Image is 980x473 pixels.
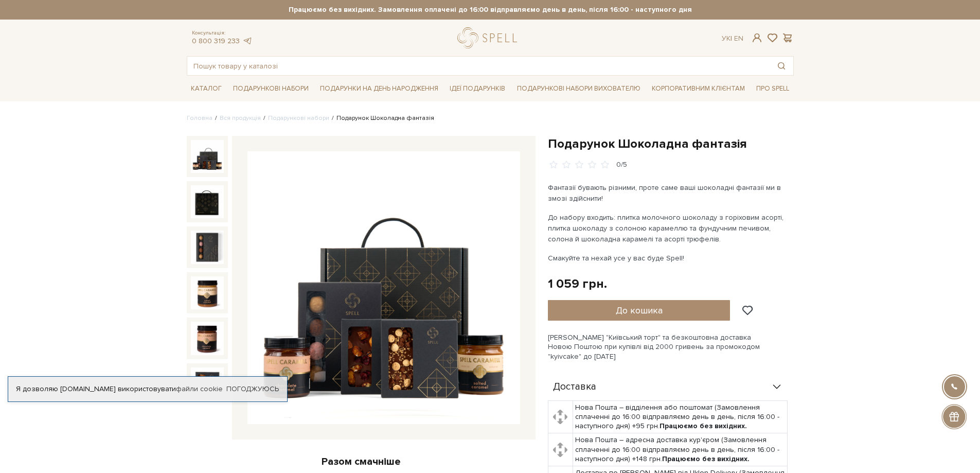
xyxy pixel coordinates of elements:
[548,212,789,244] p: До набору входить: плитка молочного шоколаду з горіховим асорті, плитка шоколаду з солоною караме...
[752,81,793,97] a: Про Spell
[722,34,743,43] div: Ук
[191,322,224,355] img: Подарунок Шоколадна фантазія
[191,140,224,173] img: Подарунок Шоколадна фантазія
[187,81,226,97] a: Каталог
[187,57,770,75] input: Пошук товару у каталозі
[662,454,750,463] b: Працюємо без вихідних.
[446,81,509,97] a: Ідеї подарунків
[548,333,794,361] div: [PERSON_NAME] "Київський торт" та безкоштовна доставка Новою Поштою при купівлі від 2000 гривень ...
[734,34,743,43] a: En
[176,384,223,393] a: файли cookie
[226,384,279,394] a: Погоджуюсь
[192,37,240,45] a: 0 800 319 233
[457,27,522,48] a: logo
[660,422,747,430] b: Працюємо без вихідних.
[329,114,434,123] li: Подарунок Шоколадна фантазія
[8,384,287,394] div: Я дозволяю [DOMAIN_NAME] використовувати
[187,5,794,14] strong: Працюємо без вихідних. Замовлення оплачені до 16:00 відправляємо день в день, після 16:00 - насту...
[548,136,794,152] h1: Подарунок Шоколадна фантазія
[191,231,224,264] img: Подарунок Шоколадна фантазія
[191,185,224,218] img: Подарунок Шоколадна фантазія
[247,151,520,424] img: Подарунок Шоколадна фантазія
[513,80,645,97] a: Подарункові набори вихователю
[548,276,607,292] div: 1 059 грн.
[770,57,793,75] button: Пошук товару у каталозі
[573,433,788,466] td: Нова Пошта – адресна доставка кур'єром (Замовлення сплаченні до 16:00 відправляємо день в день, п...
[616,160,627,170] div: 0/5
[187,455,536,468] div: Разом смачніше
[730,34,732,43] span: |
[553,382,596,392] span: Доставка
[242,37,253,45] a: telegram
[548,182,789,204] p: Фантазії бувають різними, проте саме ваші шоколадні фантазії ми в змозі здійснити!
[220,114,261,122] a: Вся продукція
[229,81,313,97] a: Подарункові набори
[573,400,788,433] td: Нова Пошта – відділення або поштомат (Замовлення сплаченні до 16:00 відправляємо день в день, піс...
[316,81,442,97] a: Подарунки на День народження
[192,30,253,37] span: Консультація:
[187,114,212,122] a: Головна
[648,80,749,97] a: Корпоративним клієнтам
[268,114,329,122] a: Подарункові набори
[191,367,224,400] img: Подарунок Шоколадна фантазія
[548,253,789,264] p: Смакуйте та нехай усе у вас буде Spell!
[548,300,730,321] button: До кошика
[616,305,663,316] span: До кошика
[191,276,224,309] img: Подарунок Шоколадна фантазія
